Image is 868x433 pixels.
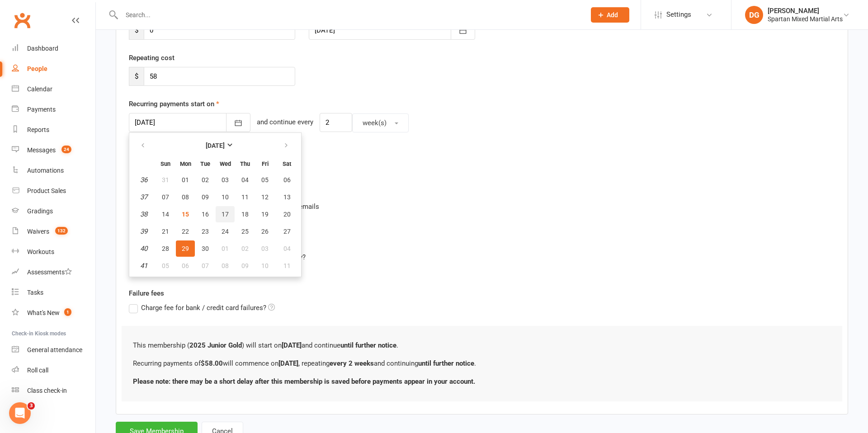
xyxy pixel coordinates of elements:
[236,172,255,188] button: 04
[745,6,763,24] div: DG
[206,142,225,149] strong: [DATE]
[241,211,249,218] span: 18
[255,206,274,222] button: 19
[162,193,169,201] span: 07
[180,160,191,167] small: Monday
[236,223,255,240] button: 25
[176,206,195,222] button: 15
[202,228,209,235] span: 23
[12,99,95,120] a: Payments
[28,402,35,409] span: 3
[182,176,189,184] span: 01
[222,228,229,235] span: 24
[275,223,298,240] button: 27
[27,167,64,174] div: Automations
[119,9,579,21] input: Search...
[12,282,95,303] a: Tasks
[156,258,175,274] button: 05
[283,262,291,269] span: 11
[12,181,95,201] a: Product Sales
[27,268,72,276] div: Assessments
[202,262,209,269] span: 07
[283,160,291,167] small: Saturday
[55,227,68,235] span: 132
[27,346,82,353] div: General attendance
[61,146,71,153] span: 24
[222,193,229,201] span: 10
[202,176,209,184] span: 02
[156,172,175,188] button: 31
[176,189,195,205] button: 08
[27,146,56,154] div: Messages
[12,79,95,99] a: Calendar
[196,240,215,257] button: 30
[12,140,95,160] a: Messages 24
[182,211,189,218] span: 15
[12,360,95,381] a: Roll call
[340,341,396,349] b: until further notice
[162,211,169,218] span: 14
[27,309,60,316] div: What's New
[189,341,242,349] b: 2025 Junior Gold
[202,245,209,252] span: 30
[176,172,195,188] button: 01
[255,223,274,240] button: 26
[12,160,95,181] a: Automations
[176,258,195,274] button: 06
[156,206,175,222] button: 14
[278,359,298,367] b: [DATE]
[140,210,147,218] em: 38
[275,206,298,222] button: 20
[283,193,291,201] span: 13
[255,172,274,188] button: 05
[196,172,215,188] button: 02
[9,402,31,424] iframe: Intercom live chat
[236,206,255,222] button: 18
[27,45,58,52] div: Dashboard
[330,359,374,367] b: every 2 weeks
[768,15,843,23] div: Spartan Mixed Martial Arts
[162,176,169,184] span: 31
[27,126,49,133] div: Reports
[12,303,95,323] a: What's New1
[140,176,147,184] em: 36
[129,52,175,63] label: Repeating cost
[133,358,831,369] p: Recurring payments of will commence on , repeating and continuing .
[12,221,95,242] a: Waivers 132
[27,367,48,374] div: Roll call
[222,245,229,252] span: 01
[201,359,223,367] b: $58.00
[182,262,189,269] span: 06
[241,228,249,235] span: 25
[27,289,43,296] div: Tasks
[122,288,842,299] label: Failure fees
[12,120,95,140] a: Reports
[283,228,291,235] span: 27
[241,245,249,252] span: 02
[196,223,215,240] button: 23
[141,302,266,312] span: Charge fee for bank / credit card failures?
[12,381,95,401] a: Class kiosk mode
[261,228,269,235] span: 26
[257,117,313,129] div: and continue every
[216,189,235,205] button: 10
[176,223,195,240] button: 22
[261,193,269,201] span: 12
[255,240,274,257] button: 03
[275,240,298,257] button: 04
[182,193,189,201] span: 08
[275,189,298,205] button: 13
[27,85,52,93] div: Calendar
[133,377,475,386] b: Please note: there may be a short delay after this membership is saved before payments appear in ...
[27,387,67,394] div: Class check-in
[768,7,843,15] div: [PERSON_NAME]
[27,65,47,72] div: People
[11,9,33,32] a: Clubworx
[241,193,249,201] span: 11
[363,119,387,127] span: week(s)
[202,193,209,201] span: 09
[283,176,291,184] span: 06
[202,211,209,218] span: 16
[129,99,219,109] label: Recurring payments start on
[64,308,71,316] span: 1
